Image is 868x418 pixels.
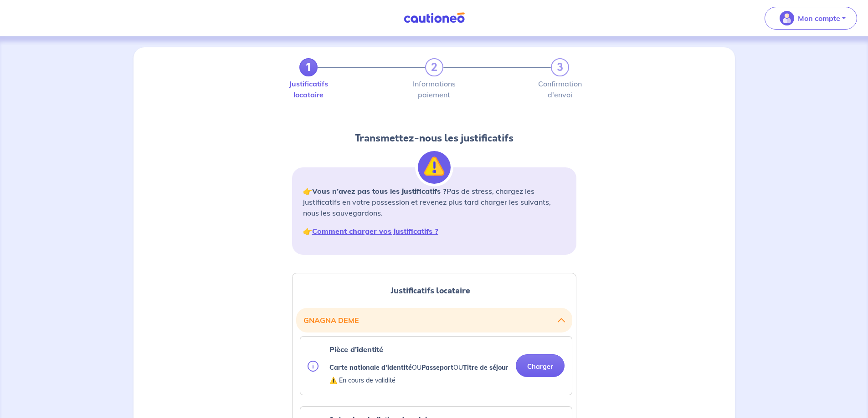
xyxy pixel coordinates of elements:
img: illu_account_valid_menu.svg [780,11,794,25]
p: Mon compte [798,13,840,24]
strong: Titre de séjour [463,363,508,372]
p: 👉 [303,226,565,237]
button: GNAGNA DEME [303,312,565,329]
a: Comment charger vos justificatifs ? [312,227,438,236]
p: OU OU [329,362,508,373]
div: categoryName: national-id, userCategory: cdi-without-trial [300,336,572,395]
button: illu_account_valid_menu.svgMon compte [765,7,857,30]
strong: Carte nationale d'identité [329,363,412,372]
a: 1 [299,58,318,76]
label: Confirmation d'envoi [551,80,569,98]
label: Justificatifs locataire [299,80,318,98]
strong: Pièce d’identité [329,345,383,354]
strong: Vous n’avez pas tous les justificatifs ? [312,186,447,196]
p: ⚠️ En cours de validité [329,375,508,386]
img: Cautioneo [400,12,468,24]
h2: Transmettez-nous les justificatifs [292,131,576,146]
span: Justificatifs locataire [390,285,470,297]
strong: Passeport [421,363,453,372]
label: Informations paiement [425,80,443,98]
p: 👉 Pas de stress, chargez les justificatifs en votre possession et revenez plus tard charger les s... [303,186,565,218]
img: info.svg [308,361,318,372]
button: Charger [516,354,565,377]
img: illu_alert.svg [418,151,451,184]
